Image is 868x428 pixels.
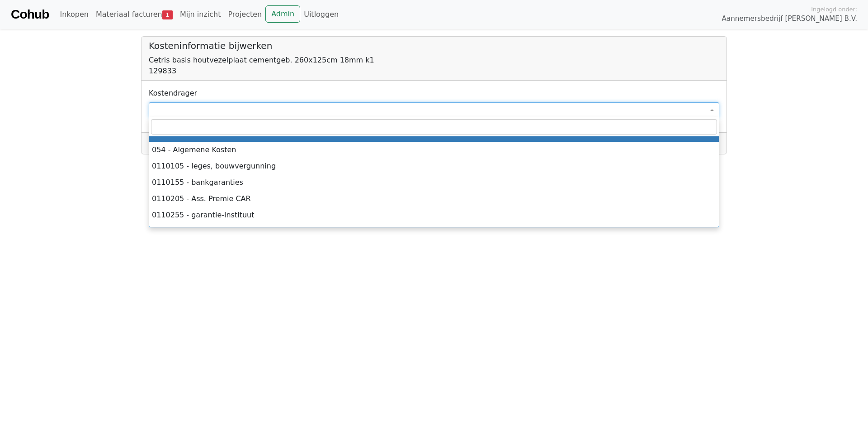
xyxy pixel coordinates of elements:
label: Kostendrager [149,88,197,99]
span: 1 [162,10,173,19]
li: 0110255 - garantie-instituut [149,207,719,223]
li: 0110105 - leges, bouwvergunning [149,158,719,174]
div: 129833 [149,66,719,77]
a: Materiaal facturen1 [92,5,176,24]
a: Cohub [11,4,49,25]
span: Aannemersbedrijf [PERSON_NAME] B.V. [722,14,857,24]
li: 0110205 - Ass. Premie CAR [149,191,719,207]
a: Inkopen [56,5,92,24]
li: 054 - Algemene Kosten [149,142,719,158]
a: Uitloggen [300,5,342,24]
a: Admin [265,5,300,23]
a: Projecten [224,5,265,24]
li: 0110155 - bankgaranties [149,174,719,191]
span: Ingelogd onder: [811,5,857,14]
a: Mijn inzicht [176,5,225,24]
li: 0110305 - reclame en representiekosten [149,223,719,240]
div: Cetris basis houtvezelplaat cementgeb. 260x125cm 18mm k1 [149,55,719,66]
h5: Kosteninformatie bijwerken [149,40,719,51]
